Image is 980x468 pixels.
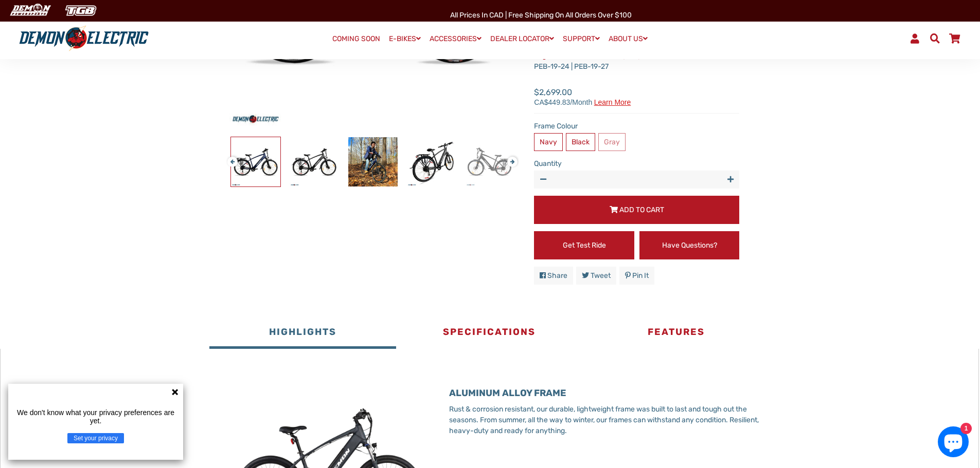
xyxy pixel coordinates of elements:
a: Get Test Ride [534,231,634,259]
a: English Installation Manual (PDF) [534,51,641,60]
label: Quantity [534,158,739,169]
a: ABOUT US [605,31,651,46]
button: Set your privacy [67,433,124,443]
img: Phantom Touring eBike - Demon Electric [290,137,339,186]
inbox-online-store-chat: Shopify online store chat [935,426,972,460]
button: Previous [227,152,234,163]
img: TGB Canada [60,2,102,19]
span: $2,699.00 [534,86,631,106]
button: Next [507,152,513,163]
p: Rust & corrosion resistant, our durable, lightweight frame was built to last and tough out the se... [449,404,770,436]
input: quantity [534,171,739,189]
img: Phantom Touring eBike - Demon Electric [231,137,280,186]
span: Tweet [591,271,611,280]
button: Features [583,318,770,349]
button: Highlights [209,318,396,349]
img: Phantom Touring eBike - Demon Electric [407,137,456,186]
a: ACCESSORIES [426,31,485,46]
p: We don't know what your privacy preferences are yet. [12,408,179,425]
img: Demon Electric [5,2,55,19]
h3: ALUMINUM ALLOY FRAME [449,388,770,399]
span: Share [547,271,567,280]
a: Have Questions? [639,231,740,259]
img: Phantom Touring eBike [348,137,398,186]
span: Add to Cart [619,205,664,214]
label: Gray [598,133,626,151]
a: SUPPORT [559,31,603,46]
button: Increase item quantity by one [721,171,739,189]
button: Specifications [396,318,583,349]
a: E-BIKES [385,31,424,46]
a: DEALER LOCATOR [487,31,558,46]
img: Phantom Touring eBike - Demon Electric [466,137,515,186]
label: Black [566,133,595,151]
span: All Prices in CAD | Free shipping on all orders over $100 [450,11,632,20]
button: Add to Cart [534,196,739,224]
img: Demon Electric logo [15,25,152,52]
a: COMING SOON [329,32,384,46]
span: Pin it [632,271,649,280]
label: Frame Colour [534,121,739,132]
p: PEB-19-24 | PEB-19-27 [534,50,739,72]
label: Navy [534,133,563,151]
button: Reduce item quantity by one [534,171,552,189]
